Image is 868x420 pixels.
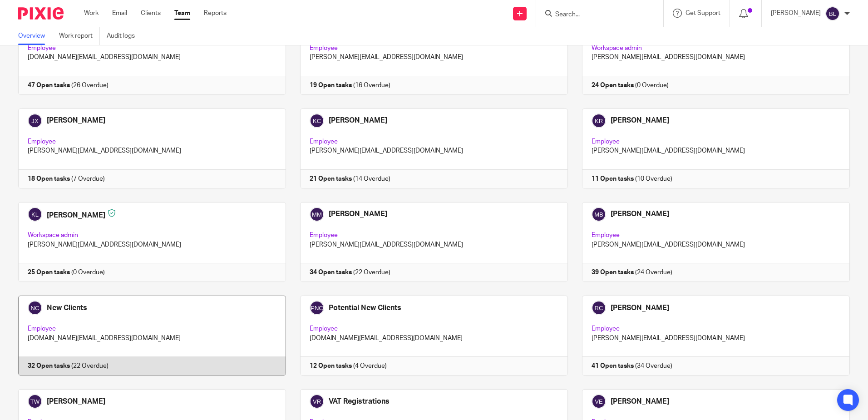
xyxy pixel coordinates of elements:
a: Reports [204,9,227,18]
img: svg%3E [825,6,840,21]
a: Team [174,9,190,18]
img: Pixie [18,7,64,20]
span: Get Support [686,10,720,16]
a: Audit logs [107,27,142,45]
a: Work [84,9,99,18]
a: Clients [141,9,161,18]
a: Overview [18,27,52,45]
a: Work report [59,27,100,45]
input: Search [554,11,636,19]
a: Email [112,9,127,18]
p: [PERSON_NAME] [771,9,821,18]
